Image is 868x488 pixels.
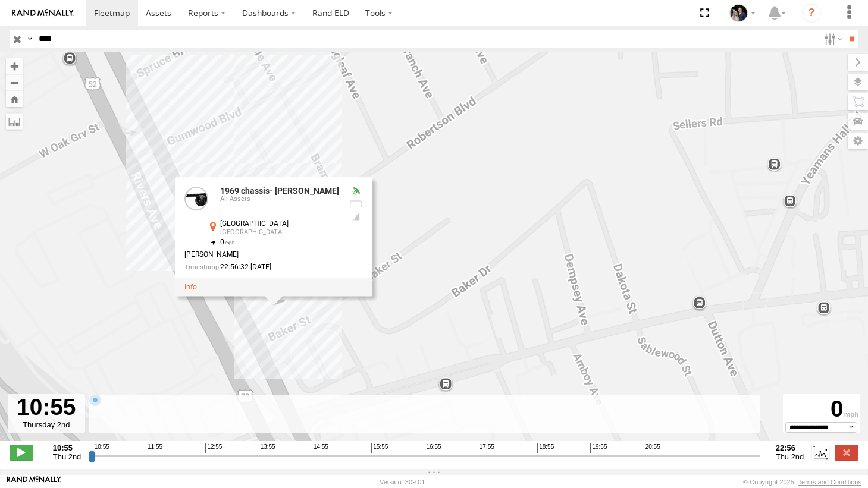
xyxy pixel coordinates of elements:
[146,443,162,453] span: 11:55
[776,443,804,452] strong: 22:56
[349,186,363,196] div: Valid GPS Fix
[380,478,425,486] div: Version: 309.01
[537,443,554,453] span: 18:55
[220,238,235,246] span: 0
[220,219,339,227] div: [GEOGRAPHIC_DATA]
[6,58,23,74] button: Zoom in
[349,212,363,222] div: Last Event GSM Signal Strength
[25,30,35,48] label: Search Query
[93,443,109,453] span: 10:55
[220,229,339,236] div: [GEOGRAPHIC_DATA]
[425,443,441,453] span: 16:55
[785,396,858,422] div: 0
[184,283,197,291] a: View Asset Details
[644,443,660,453] span: 20:55
[819,30,845,48] label: Search Filter Options
[6,91,23,107] button: Zoom Home
[835,445,858,460] label: Close
[10,445,33,460] label: Play/Stop
[802,4,821,23] i: ?
[184,186,208,210] a: View Asset Details
[220,196,339,203] div: All Assets
[371,443,388,453] span: 15:55
[7,476,61,488] a: Visit our Website
[590,443,607,453] span: 19:55
[349,199,363,209] div: No battery health information received from this device.
[12,9,74,17] img: rand-logo.svg
[220,185,339,195] a: 1969 chassis- [PERSON_NAME]
[725,4,760,22] div: Lauren Jackson
[53,452,82,461] span: Thu 2nd Oct 2025
[184,263,339,271] div: Date/time of location update
[312,443,328,453] span: 14:55
[205,443,222,453] span: 12:55
[53,443,82,452] strong: 10:55
[743,478,861,486] div: © Copyright 2025 -
[6,113,23,130] label: Measure
[776,452,804,461] span: Thu 2nd Oct 2025
[848,133,868,149] label: Map Settings
[184,251,339,259] div: [PERSON_NAME]
[259,443,275,453] span: 13:55
[798,478,861,486] a: Terms and Conditions
[6,74,23,91] button: Zoom out
[478,443,494,453] span: 17:55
